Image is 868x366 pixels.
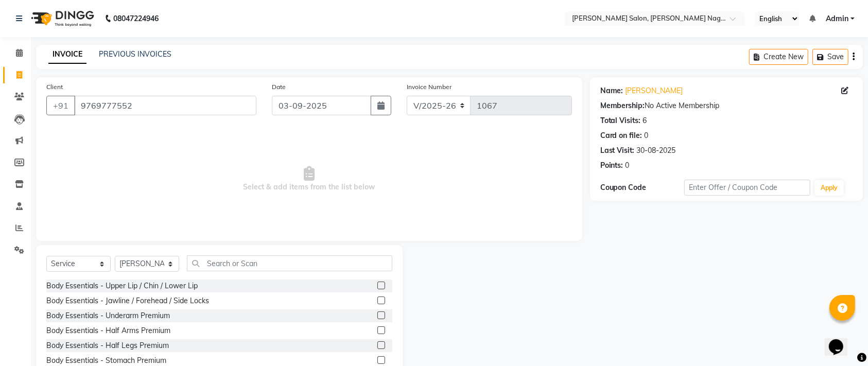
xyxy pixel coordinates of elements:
div: Total Visits: [600,115,641,126]
div: Points: [600,160,623,171]
input: Search or Scan [187,255,392,271]
iframe: chat widget [825,325,858,356]
div: 0 [645,130,649,141]
div: Last Visit: [600,145,635,156]
div: No Active Membership [600,100,853,111]
div: Body Essentials - Half Arms Premium [46,325,170,336]
div: Body Essentials - Stomach Premium [46,355,166,366]
a: PREVIOUS INVOICES [99,49,171,59]
div: Card on file: [600,130,643,141]
span: Admin [826,13,848,24]
div: Body Essentials - Underarm Premium [46,310,170,321]
button: Save [812,49,848,65]
div: Body Essentials - Half Legs Premium [46,340,169,351]
div: Coupon Code [600,182,684,193]
label: Client [46,82,63,92]
label: Date [272,82,286,92]
input: Search by Name/Mobile/Email/Code [74,96,256,115]
button: +91 [46,96,75,115]
b: 08047224946 [113,4,159,33]
button: Create New [749,49,808,65]
div: Body Essentials - Jawline / Forehead / Side Locks [46,295,209,306]
img: logo [26,4,97,33]
div: 6 [643,115,647,126]
div: 0 [626,160,630,171]
div: Name: [600,85,623,96]
div: 30-08-2025 [637,145,676,156]
a: INVOICE [48,45,86,64]
label: Invoice Number [407,82,452,92]
button: Apply [814,180,844,196]
div: Body Essentials - Upper Lip / Chin / Lower Lip [46,281,198,291]
div: Membership: [600,100,645,111]
input: Enter Offer / Coupon Code [684,180,810,196]
span: Select & add items from the list below [46,128,572,231]
a: [PERSON_NAME] [626,85,683,96]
